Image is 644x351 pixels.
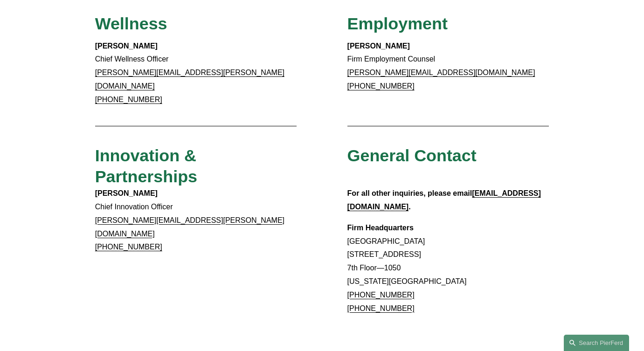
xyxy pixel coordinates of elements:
[95,96,162,103] a: [PHONE_NUMBER]
[95,216,284,238] a: [PERSON_NAME][EMAIL_ADDRESS][PERSON_NAME][DOMAIN_NAME]
[95,146,201,186] span: Innovation & Partnerships
[347,40,549,93] p: Firm Employment Counsel
[95,189,158,197] strong: [PERSON_NAME]
[347,291,415,299] a: [PHONE_NUMBER]
[347,146,477,165] span: General Contact
[347,224,414,232] strong: Firm Headquarters
[95,69,284,90] a: [PERSON_NAME][EMAIL_ADDRESS][PERSON_NAME][DOMAIN_NAME]
[95,14,167,33] span: Wellness
[347,221,549,316] p: [GEOGRAPHIC_DATA] [STREET_ADDRESS] 7th Floor—1050 [US_STATE][GEOGRAPHIC_DATA]
[95,243,162,251] a: [PHONE_NUMBER]
[409,203,410,211] strong: .
[347,304,415,312] a: [PHONE_NUMBER]
[347,189,472,197] strong: For all other inquiries, please email
[95,40,297,107] p: Chief Wellness Officer
[347,189,541,211] a: [EMAIL_ADDRESS][DOMAIN_NAME]
[347,14,448,33] span: Employment
[95,187,297,254] p: Chief Innovation Officer
[347,42,410,50] strong: [PERSON_NAME]
[347,82,415,90] a: [PHONE_NUMBER]
[95,42,158,50] strong: [PERSON_NAME]
[564,335,629,351] a: Search this site
[347,69,535,76] a: [PERSON_NAME][EMAIL_ADDRESS][DOMAIN_NAME]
